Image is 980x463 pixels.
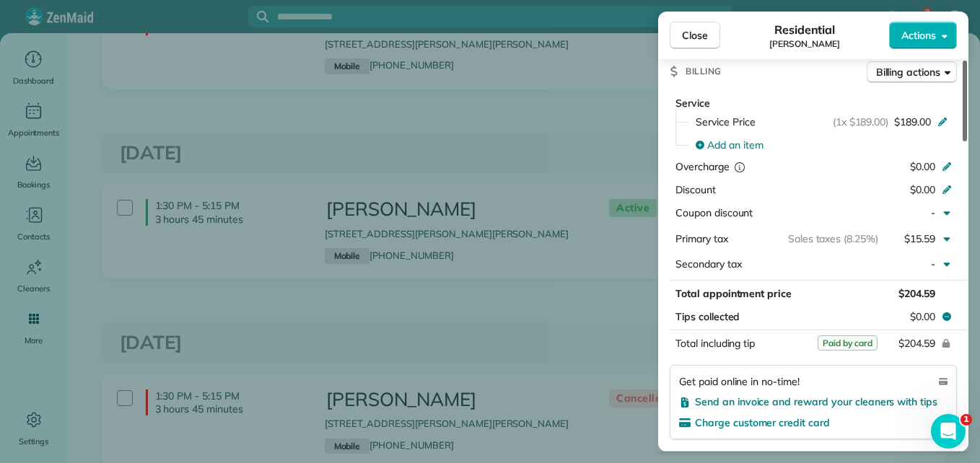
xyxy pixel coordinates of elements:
span: Tips collected [675,309,740,324]
span: [PERSON_NAME] [769,38,840,50]
span: $204.59 [898,337,935,350]
span: (1x $189.00) [833,115,889,129]
span: Secondary tax [675,257,742,270]
span: Service [675,97,710,110]
span: Total appointment price [675,287,792,300]
span: Billing actions [876,65,940,79]
span: Get paid online in no-time! [679,374,800,389]
span: $0.00 [910,183,935,196]
span: Close [682,28,708,43]
span: - [931,206,935,219]
span: Sales taxes (8.25%) [788,232,878,245]
button: Add an item [687,133,957,156]
button: Close [670,22,720,49]
span: $189.00 [894,115,931,129]
span: Service Price [696,115,756,129]
span: Actions [901,28,936,43]
span: Discount [675,183,716,196]
span: $0.00 [910,160,935,173]
span: Send an invoice and reward your cleaners with tips [695,395,937,408]
span: $0.00 [910,309,935,324]
span: 1 [961,414,972,425]
span: $15.59 [904,232,935,245]
span: $204.59 [898,287,935,300]
button: Service Price(1x $189.00)$189.00 [687,110,957,133]
button: $204.59 [811,333,947,353]
span: Charge customer credit card [695,416,830,429]
span: Billing [686,64,722,79]
span: Total including tip [675,337,755,350]
div: Overcharge [675,159,800,174]
button: Tips collected$0.00 [670,307,957,327]
span: Add an item [707,138,764,152]
span: Coupon discount [675,206,753,219]
span: - [931,257,935,270]
span: Primary tax [675,232,728,245]
span: Residential [774,21,836,38]
iframe: Intercom live chat [931,414,966,449]
span: Paid by card [818,335,878,350]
